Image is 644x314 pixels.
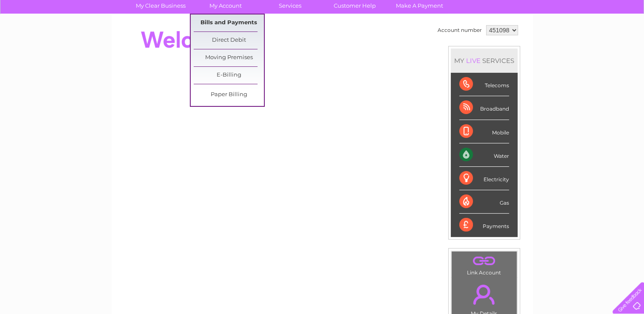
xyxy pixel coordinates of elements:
[616,36,636,43] a: Log out
[194,86,264,103] a: Paper Billing
[539,36,565,43] a: Telecoms
[570,36,582,43] a: Blog
[121,5,524,41] div: Clear Business is a trading name of Verastar Limited (registered in [GEOGRAPHIC_DATA] No. 3667643...
[494,36,510,43] a: Water
[464,57,482,65] div: LIVE
[459,120,509,143] div: Mobile
[484,4,542,15] a: 0333 014 3131
[459,143,509,167] div: Water
[194,14,264,31] a: Bills and Payments
[435,23,484,37] td: Account number
[459,214,509,237] div: Payments
[459,96,509,120] div: Broadband
[23,22,66,48] img: logo.png
[459,167,509,190] div: Electricity
[459,190,509,214] div: Gas
[194,67,264,84] a: E-Billing
[194,49,264,66] a: Moving Premises
[454,280,515,309] a: .
[451,251,517,278] td: Link Account
[587,36,608,43] a: Contact
[451,49,518,73] div: MY SERVICES
[194,32,264,49] a: Direct Debit
[454,254,515,268] a: .
[515,36,534,43] a: Energy
[459,73,509,96] div: Telecoms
